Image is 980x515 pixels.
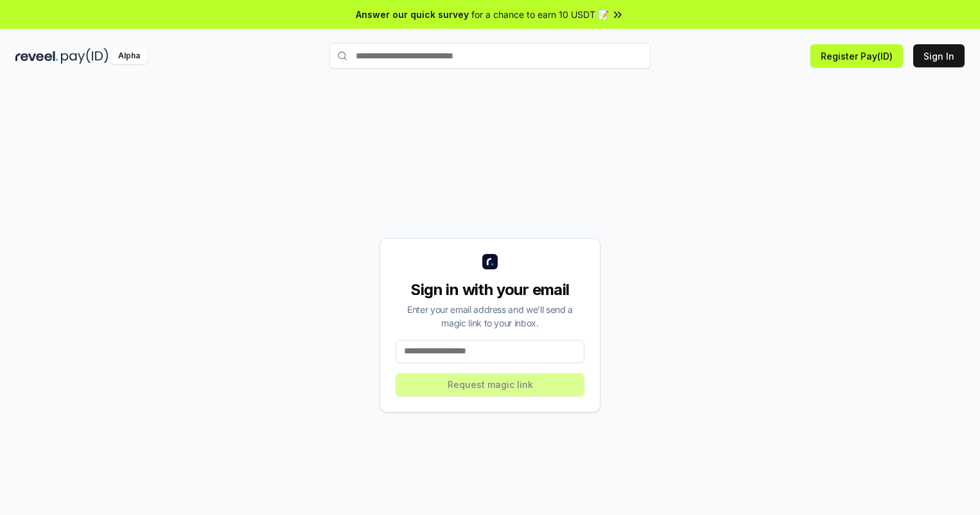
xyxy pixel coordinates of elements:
div: Enter your email address and we’ll send a magic link to your inbox. [396,303,584,330]
div: Sign in with your email [396,280,584,300]
img: reveel_dark [15,48,58,64]
span: Answer our quick survey [356,8,469,21]
button: Register Pay(ID) [810,44,903,67]
span: for a chance to earn 10 USDT 📝 [471,8,609,21]
button: Sign In [913,44,965,67]
img: pay_id [61,48,109,64]
img: logo_small [482,254,498,269]
div: Alpha [111,48,147,64]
